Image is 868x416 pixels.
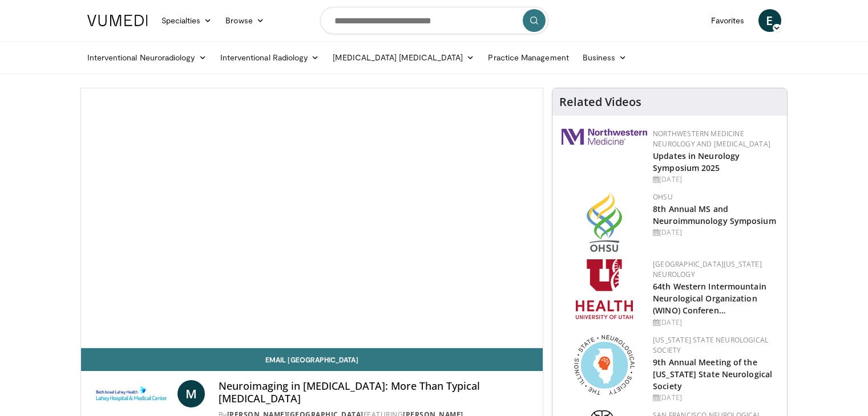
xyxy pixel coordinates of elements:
[758,9,781,32] a: E
[653,335,768,355] a: [US_STATE] State Neurological Society
[653,203,776,226] a: 8th Annual MS and Neuroimmunology Symposium
[653,227,778,238] div: [DATE]
[177,380,205,407] a: M
[653,150,740,173] a: Updates in Neurology Symposium 2025
[80,46,213,69] a: Interventional Neuroradiology
[653,317,778,328] div: [DATE]
[81,348,543,371] a: Email [GEOGRAPHIC_DATA]
[326,46,481,69] a: [MEDICAL_DATA] [MEDICAL_DATA]
[653,174,778,185] div: [DATE]
[481,46,575,69] a: Practice Management
[576,259,633,319] img: f6362829-b0a3-407d-a044-59546adfd345.png.150x105_q85_autocrop_double_scale_upscale_version-0.2.png
[90,380,173,407] img: Lahey Hospital & Medical Center
[653,259,762,279] a: [GEOGRAPHIC_DATA][US_STATE] Neurology
[576,46,634,69] a: Business
[213,46,326,69] a: Interventional Radiology
[587,192,622,252] img: da959c7f-65a6-4fcf-a939-c8c702e0a770.png.150x105_q85_autocrop_double_scale_upscale_version-0.2.png
[81,88,543,348] video-js: Video Player
[653,357,772,391] a: 9th Annual Meeting of the [US_STATE] State Neurological Society
[562,129,647,145] img: 2a462fb6-9365-492a-ac79-3166a6f924d8.png.150x105_q85_autocrop_double_scale_upscale_version-0.2.jpg
[653,393,778,403] div: [DATE]
[320,7,548,34] input: Search topics, interventions
[559,95,641,109] h4: Related Videos
[219,380,534,405] h4: Neuroimaging in [MEDICAL_DATA]: More Than Typical [MEDICAL_DATA]
[574,335,635,395] img: 71a8b48c-8850-4916-bbdd-e2f3ccf11ef9.png.150x105_q85_autocrop_double_scale_upscale_version-0.2.png
[653,192,673,202] a: OHSU
[653,281,766,316] a: 64th Western Intermountain Neurological Organization (WINO) Conferen…
[219,9,271,32] a: Browse
[87,15,148,26] img: VuMedi Logo
[653,129,770,149] a: Northwestern Medicine Neurology and [MEDICAL_DATA]
[155,9,219,32] a: Specialties
[704,9,752,32] a: Favorites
